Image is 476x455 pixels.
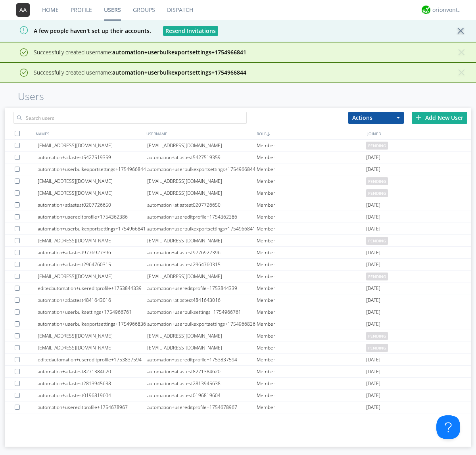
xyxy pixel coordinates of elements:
div: [EMAIL_ADDRESS][DOMAIN_NAME] [38,413,147,425]
div: automation+usereditprofile+1754678967 [147,401,257,413]
span: [DATE] [366,259,380,271]
a: automation+atlastest2964760315automation+atlastest2964760315Member[DATE] [5,259,471,271]
a: [EMAIL_ADDRESS][DOMAIN_NAME][EMAIL_ADDRESS][DOMAIN_NAME]Memberpending [5,140,471,152]
div: automation+usereditprofile+1754362386 [38,211,147,223]
span: pending [366,344,388,352]
div: Member [257,378,366,389]
div: [EMAIL_ADDRESS][DOMAIN_NAME] [147,140,257,151]
div: Member [257,306,366,318]
div: automation+atlastest0196819604 [147,390,257,401]
a: automation+atlastest9776927396automation+atlastest9776927396Member[DATE] [5,247,471,259]
div: Member [257,140,366,151]
span: A few people haven't set up their accounts. [6,27,151,35]
a: automation+atlastest8271384620automation+atlastest8271384620Member[DATE] [5,366,471,378]
div: automation+usereditprofile+1754678967 [38,401,147,413]
div: automation+userbulksettings+1754966761 [147,306,257,318]
div: [EMAIL_ADDRESS][DOMAIN_NAME] [147,342,257,353]
span: pending [366,142,388,150]
div: editedautomation+usereditprofile+1753837594 [38,354,147,365]
div: [EMAIL_ADDRESS][DOMAIN_NAME] [38,187,147,199]
div: automation+userbulkexportsettings+1754966844 [38,163,147,175]
div: Member [257,152,366,163]
div: Member [257,342,366,353]
div: JOINED [365,128,476,139]
div: [EMAIL_ADDRESS][DOMAIN_NAME] [38,330,147,342]
iframe: Toggle Customer Support [436,415,460,439]
div: automation+atlastest8271384620 [38,366,147,377]
div: NAMES [34,128,144,139]
div: orionvontas+atlas+automation+org2 [432,6,462,14]
a: automation+userbulkexportsettings+1754966836automation+userbulkexportsettings+1754966836Member[DATE] [5,318,471,330]
div: [EMAIL_ADDRESS][DOMAIN_NAME] [38,140,147,151]
div: [EMAIL_ADDRESS][DOMAIN_NAME] [38,271,147,282]
a: [EMAIL_ADDRESS][DOMAIN_NAME][EMAIL_ADDRESS][DOMAIN_NAME]Memberpending [5,342,471,354]
div: Member [257,175,366,187]
a: automation+usereditprofile+1754362386automation+usereditprofile+1754362386Member[DATE] [5,211,471,223]
a: [EMAIL_ADDRESS][DOMAIN_NAME][EMAIL_ADDRESS][DOMAIN_NAME]Member [5,413,471,425]
div: automation+userbulkexportsettings+1754966836 [147,318,257,330]
div: [EMAIL_ADDRESS][DOMAIN_NAME] [38,235,147,246]
a: editedautomation+usereditprofile+1753837594automation+usereditprofile+1753837594Member[DATE] [5,354,471,366]
div: automation+userbulksettings+1754966761 [38,306,147,318]
div: Member [257,282,366,294]
a: [EMAIL_ADDRESS][DOMAIN_NAME][EMAIL_ADDRESS][DOMAIN_NAME]Memberpending [5,271,471,282]
div: Member [257,354,366,365]
span: [DATE] [366,354,380,366]
strong: automation+userbulkexportsettings+1754966844 [112,69,246,76]
div: automation+userbulkexportsettings+1754966841 [147,223,257,234]
div: automation+atlastest5427519359 [38,152,147,163]
span: pending [366,189,388,197]
span: pending [366,177,388,185]
div: Member [257,259,366,270]
div: Member [257,294,366,306]
button: Actions [348,112,404,124]
div: Member [257,366,366,377]
div: automation+userbulkexportsettings+1754966836 [38,318,147,330]
a: automation+atlastest0196819604automation+atlastest0196819604Member[DATE] [5,390,471,401]
strong: automation+userbulkexportsettings+1754966841 [112,48,246,56]
button: Resend Invitations [163,26,218,36]
span: [DATE] [366,199,380,211]
div: Member [257,318,366,330]
span: [DATE] [366,366,380,378]
div: automation+atlastest2964760315 [38,259,147,270]
a: editedautomation+usereditprofile+1753844339automation+usereditprofile+1753844339Member[DATE] [5,282,471,294]
div: automation+usereditprofile+1754362386 [147,211,257,223]
div: Member [257,199,366,211]
a: automation+userbulksettings+1754966761automation+userbulksettings+1754966761Member[DATE] [5,306,471,318]
div: automation+atlastest9776927396 [38,247,147,258]
div: Member [257,211,366,223]
div: Member [257,163,366,175]
a: automation+usereditprofile+1754678967automation+usereditprofile+1754678967Member[DATE] [5,401,471,413]
div: automation+atlastest0207726650 [147,199,257,211]
div: ROLE [255,128,365,139]
div: automation+atlastest5427519359 [147,152,257,163]
div: automation+atlastest9776927396 [147,247,257,258]
span: [DATE] [366,152,380,163]
a: [EMAIL_ADDRESS][DOMAIN_NAME][EMAIL_ADDRESS][DOMAIN_NAME]Memberpending [5,235,471,247]
img: plus.svg [416,115,421,120]
a: automation+atlastest5427519359automation+atlastest5427519359Member[DATE] [5,152,471,163]
div: automation+userbulkexportsettings+1754966841 [38,223,147,234]
span: [DATE] [366,390,380,401]
span: [DATE] [366,294,380,306]
span: [DATE] [366,282,380,294]
img: 373638.png [16,3,30,17]
span: pending [366,237,388,245]
div: [EMAIL_ADDRESS][DOMAIN_NAME] [147,175,257,187]
a: [EMAIL_ADDRESS][DOMAIN_NAME][EMAIL_ADDRESS][DOMAIN_NAME]Memberpending [5,330,471,342]
div: Member [257,223,366,234]
div: Member [257,271,366,282]
div: automation+atlastest2964760315 [147,259,257,270]
div: Member [257,413,366,425]
div: Member [257,401,366,413]
div: Add New User [412,112,467,124]
a: [EMAIL_ADDRESS][DOMAIN_NAME][EMAIL_ADDRESS][DOMAIN_NAME]Memberpending [5,187,471,199]
div: automation+atlastest2813945638 [38,378,147,389]
span: [DATE] [366,211,380,223]
span: [DATE] [366,318,380,330]
div: [EMAIL_ADDRESS][DOMAIN_NAME] [38,175,147,187]
div: automation+atlastest4841643016 [38,294,147,306]
div: Member [257,235,366,246]
div: automation+atlastest2813945638 [147,378,257,389]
